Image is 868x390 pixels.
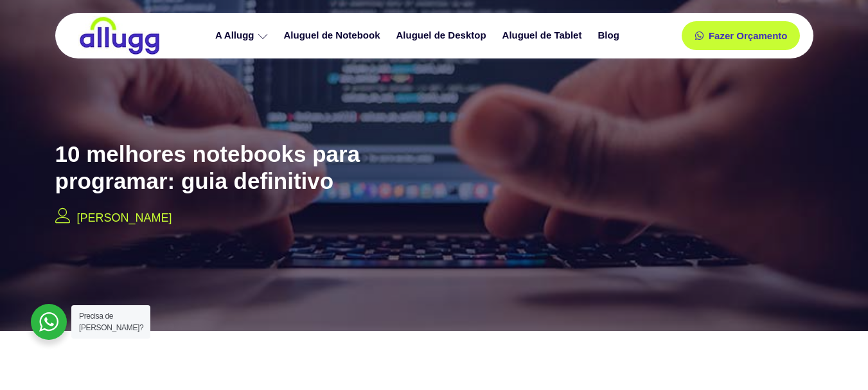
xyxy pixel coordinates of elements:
a: Aluguel de Tablet [496,24,592,47]
img: locação de TI é Allugg [78,16,161,55]
a: Aluguel de Desktop [390,24,496,47]
span: Fazer Orçamento [709,31,788,40]
p: [PERSON_NAME] [77,209,172,227]
a: Blog [591,24,628,47]
a: Aluguel de Notebook [278,24,390,47]
h2: 10 melhores notebooks para programar: guia definitivo [55,141,466,195]
span: Precisa de [PERSON_NAME]? [79,312,143,332]
a: Fazer Orçamento [682,21,801,50]
a: A Allugg [209,24,278,47]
